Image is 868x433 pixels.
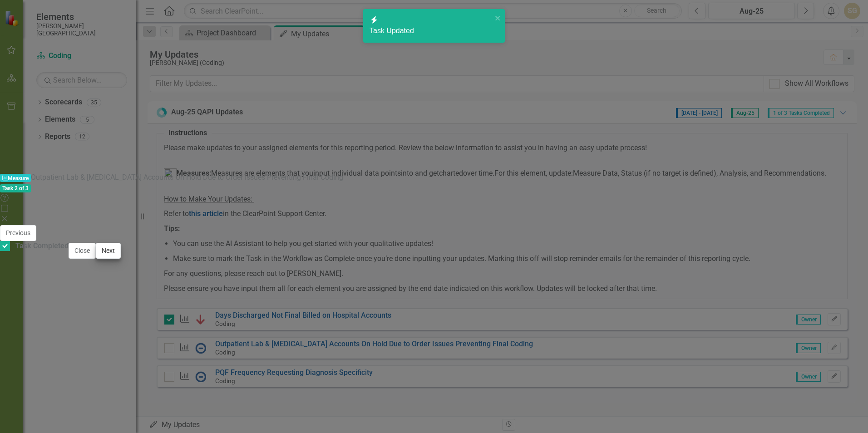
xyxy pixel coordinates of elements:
[370,26,492,36] div: Task Updated
[15,241,69,251] div: Task Completed
[69,243,96,259] button: Close
[31,173,343,182] span: Outpatient Lab & [MEDICAL_DATA] Accounts On Hold Due to Order Issues Preventing Final Coding
[495,13,501,23] button: close
[96,243,121,259] button: Next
